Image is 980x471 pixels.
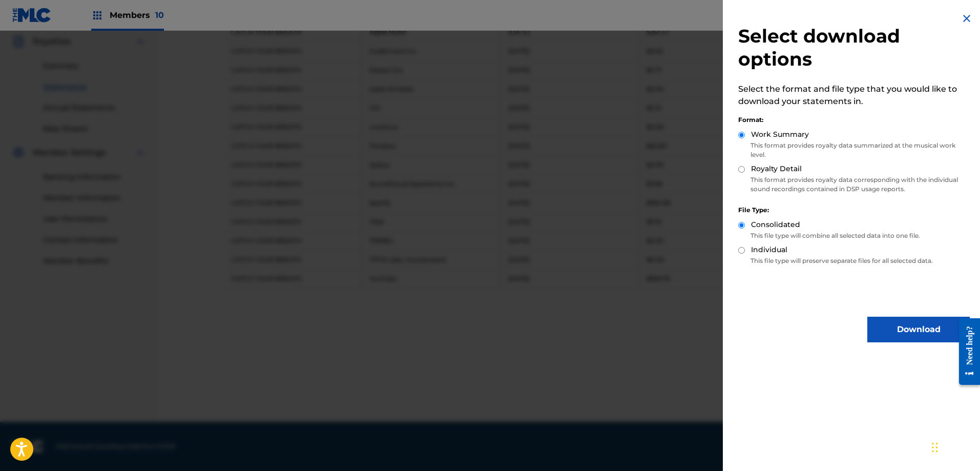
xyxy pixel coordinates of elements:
p: Select the format and file type that you would like to download your statements in. [738,83,970,108]
p: This format provides royalty data corresponding with the individual sound recordings contained in... [738,175,970,194]
iframe: Chat Widget [929,422,980,471]
label: Royalty Detail [751,163,802,174]
label: Individual [751,244,787,255]
button: Download [867,317,970,342]
img: Top Rightsholders [91,9,103,22]
p: This file type will preserve separate files for all selected data. [738,256,970,265]
p: This format provides royalty data summarized at the musical work level. [738,141,970,159]
img: MLC Logo [12,8,52,23]
label: Consolidated [751,219,800,230]
h2: Select download options [738,25,970,71]
p: This file type will combine all selected data into one file. [738,231,970,240]
div: Format: [738,115,970,125]
span: 10 [155,10,164,20]
label: Work Summary [751,129,809,140]
iframe: Resource Center [951,311,980,393]
div: File Type: [738,206,970,215]
span: Members [110,9,164,21]
div: Drag [932,432,938,463]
